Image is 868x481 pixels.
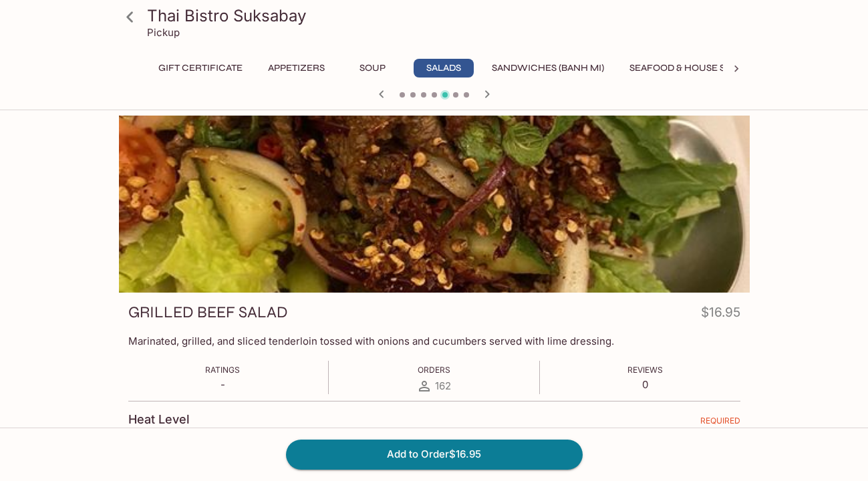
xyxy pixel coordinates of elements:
button: Add to Order$16.95 [286,440,583,469]
p: - [205,378,240,391]
p: Marinated, grilled, and sliced tenderloin tossed with onions and cucumbers served with lime dress... [128,335,740,347]
span: 162 [435,379,451,392]
p: Pickup [147,26,180,39]
span: Orders [418,365,450,375]
h4: Heat Level [128,412,190,427]
button: Gift Certificate [151,59,250,77]
button: Salads [414,59,474,77]
h3: Thai Bistro Suksabay [147,5,744,26]
h4: $16.95 [701,302,740,328]
button: Soup [343,59,403,77]
div: GRILLED BEEF SALAD [119,116,750,293]
span: Reviews [627,365,663,375]
button: Seafood & House Specials [622,59,771,77]
h3: GRILLED BEEF SALAD [128,302,288,323]
button: Sandwiches (Banh Mi) [484,59,611,77]
p: 0 [627,378,663,391]
button: Appetizers [261,59,332,77]
span: Ratings [205,365,240,375]
span: REQUIRED [700,416,740,431]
